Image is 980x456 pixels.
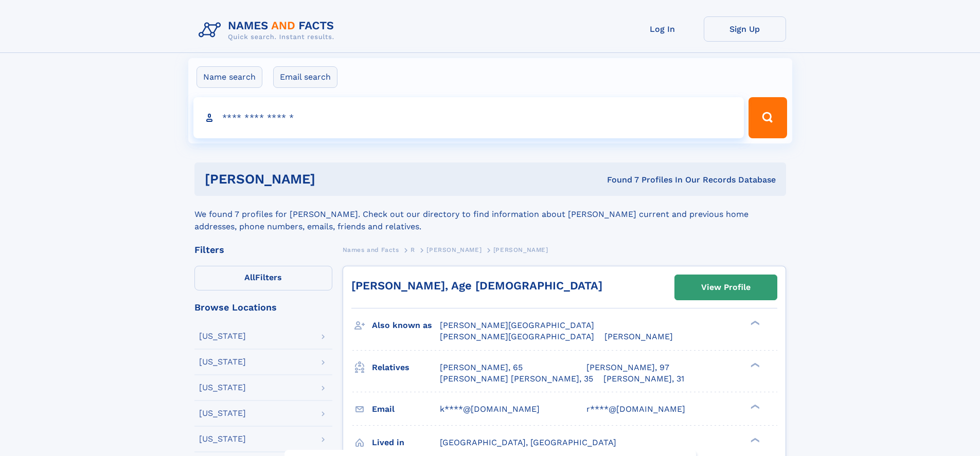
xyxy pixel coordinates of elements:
[603,373,684,385] a: [PERSON_NAME], 31
[197,66,262,88] label: Name search
[343,243,399,256] a: Names and Facts
[748,436,760,443] div: ❯
[749,97,787,138] button: Search Button
[193,97,744,138] input: search input
[199,435,246,443] div: [US_STATE]
[205,173,461,186] h1: [PERSON_NAME]
[440,362,523,373] a: [PERSON_NAME], 65
[621,16,704,42] a: Log In
[194,16,343,44] img: Logo Names and Facts
[244,272,255,282] span: All
[194,196,786,233] div: We found 7 profiles for [PERSON_NAME]. Check out our directory to find information about [PERSON_...
[351,279,602,292] a: [PERSON_NAME], Age [DEMOGRAPHIC_DATA]
[199,409,246,417] div: [US_STATE]
[440,332,594,341] span: [PERSON_NAME][GEOGRAPHIC_DATA]
[461,174,776,186] div: Found 7 Profiles In Our Records Database
[493,246,548,253] span: [PERSON_NAME]
[440,373,593,385] a: [PERSON_NAME] [PERSON_NAME], 35
[411,246,415,253] span: R
[199,332,246,340] div: [US_STATE]
[675,275,777,300] a: View Profile
[748,361,760,368] div: ❯
[586,362,669,373] a: [PERSON_NAME], 97
[372,434,440,451] h3: Lived in
[194,266,332,290] label: Filters
[701,276,751,299] div: View Profile
[372,359,440,376] h3: Relatives
[440,320,594,330] span: [PERSON_NAME][GEOGRAPHIC_DATA]
[704,16,786,42] a: Sign Up
[372,400,440,418] h3: Email
[748,403,760,410] div: ❯
[194,245,332,254] div: Filters
[748,320,760,326] div: ❯
[199,358,246,366] div: [US_STATE]
[426,243,482,256] a: [PERSON_NAME]
[273,66,337,88] label: Email search
[426,246,482,253] span: [PERSON_NAME]
[372,317,440,334] h3: Also known as
[199,384,246,392] div: [US_STATE]
[411,243,415,256] a: R
[194,303,332,312] div: Browse Locations
[440,437,616,447] span: [GEOGRAPHIC_DATA], [GEOGRAPHIC_DATA]
[604,332,673,341] span: [PERSON_NAME]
